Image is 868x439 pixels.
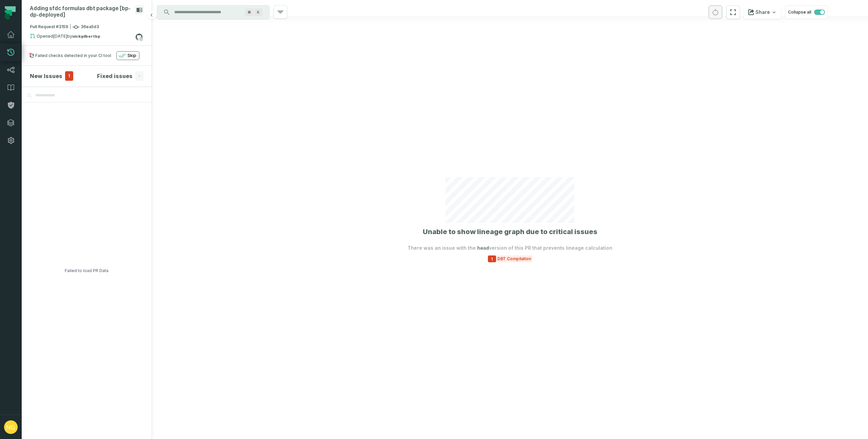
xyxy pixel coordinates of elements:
[30,72,62,80] h4: New Issues
[35,53,111,58] div: Failed checks detected in your CI tool
[245,8,254,16] span: Press ⌘ + K to focus the search bar
[127,53,136,58] span: Skip
[65,71,73,81] span: 1
[30,33,135,41] div: Opened by
[30,5,133,18] div: Adding sfdc formulas dbt package [bp-dp-deployed]
[488,255,532,262] button: 1DBT Compilation
[785,5,828,19] button: Collapse all
[744,5,781,19] button: Share
[408,245,612,251] p: There was an issue with the version of this PR that prevents lineage calculation
[72,34,100,38] strong: nickgilbertbp
[97,72,133,80] h4: Fixed issues
[30,71,143,81] button: New Issues1Fixed issues-
[423,227,597,236] h1: Unable to show lineage graph due to critical issues
[4,420,18,434] img: avatar of Nick Gilbert
[30,24,99,31] span: Pull Request #3159 36ea5d3
[488,255,496,262] span: 1
[116,51,139,60] button: Skip
[135,33,143,41] a: View on github
[477,245,489,251] span: head
[254,8,262,16] span: Press ⌘ + K to focus the search bar
[496,256,532,262] span: DBT Compilation
[53,34,67,39] relative-time: Aug 11, 2025, 1:10 PM EDT
[135,71,143,81] span: -
[147,11,156,19] button: Hide browsing panel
